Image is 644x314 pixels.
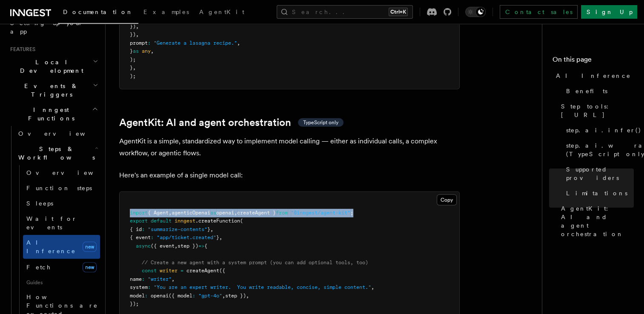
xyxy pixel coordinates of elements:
button: Toggle dark mode [465,7,486,17]
span: Guides [23,276,100,289]
a: AI Inference [552,68,634,83]
span: Events & Triggers [7,82,93,99]
span: Limitations [566,189,627,197]
span: AI Inference [556,71,631,80]
a: step.ai.infer() [563,123,634,138]
a: AgentKit [194,3,249,23]
a: Contact sales [500,5,578,19]
span: createAgent } [237,210,276,216]
span: : [142,276,145,282]
span: , [234,210,237,216]
span: } [207,226,210,232]
span: ); [130,57,136,63]
span: Steps & Workflows [15,145,95,162]
span: , [169,210,172,216]
span: openai [216,210,234,216]
span: Overview [18,130,106,137]
span: agenticOpenai [172,210,210,216]
button: Local Development [7,54,100,78]
span: ({ event [151,243,175,249]
span: "gpt-4o" [198,293,222,299]
span: Overview [26,169,114,176]
span: TypeScript only [303,119,338,126]
span: , [136,31,139,37]
span: "summarize-contents" [148,226,207,232]
span: Features [7,46,35,53]
a: Overview [15,126,100,141]
a: Documentation [58,3,138,24]
button: Search...Ctrl+K [277,5,413,19]
span: "writer" [148,276,172,282]
span: writer [160,268,177,274]
button: Steps & Workflows [15,141,100,165]
span: AI Inference [26,239,76,254]
span: new [83,242,97,252]
span: : [151,234,154,240]
span: AgentKit [199,9,244,15]
span: { event [130,234,151,240]
span: Documentation [63,9,133,15]
a: Overview [23,165,100,180]
a: Sleeps [23,196,100,211]
a: Sign Up [581,5,637,19]
span: , [219,234,222,240]
span: }); [130,301,139,307]
span: }) [130,23,136,29]
a: Fetchnew [23,259,100,276]
span: as [133,48,139,54]
span: ({ model [169,293,192,299]
span: step.ai.infer() [566,126,641,134]
span: Sleeps [26,200,53,207]
span: inngest [175,218,195,224]
a: step.ai.wrap() (TypeScript only) [563,138,634,162]
span: Step tools: [URL] [561,102,634,119]
span: "@inngest/agent-kit" [291,210,350,216]
button: Inngest Functions [7,102,100,126]
span: openai [151,293,169,299]
span: : [148,40,151,46]
span: // Create a new agent with a system prompt (you can add optional tools, too) [142,260,368,265]
a: Wait for events [23,211,100,235]
span: as [210,210,216,216]
span: , [133,65,136,71]
span: AgentKit: AI and agent orchestration [561,204,634,238]
p: AgentKit is a simple, standardized way to implement model calling — either as individual calls, a... [119,135,460,159]
span: { id [130,226,142,232]
a: Function steps [23,180,100,196]
span: .createFunction [195,218,240,224]
a: Supported providers [563,162,634,186]
button: Events & Triggers [7,78,100,102]
span: export [130,218,148,224]
span: createAgent [186,268,219,274]
span: , [175,243,177,249]
span: Benefits [566,87,607,95]
span: : [145,293,148,299]
span: } [216,234,219,240]
span: Inngest Functions [7,106,92,123]
a: Setting up your app [7,15,100,39]
span: , [237,40,240,46]
span: , [371,284,374,290]
span: { Agent [148,210,169,216]
span: "Generate a lasagna recipe." [154,40,237,46]
span: = [180,268,183,274]
a: AgentKit: AI and agent orchestration [558,201,634,242]
span: "app/ticket.created" [157,234,216,240]
p: Here's an example of a single model call: [119,169,460,181]
span: , [210,226,213,232]
a: Limitations [563,186,634,201]
kbd: Ctrl+K [389,8,408,16]
span: Local Development [7,58,93,75]
span: , [151,48,154,54]
span: : [192,293,195,299]
span: } [130,48,133,54]
span: async [136,243,151,249]
span: , [136,23,139,29]
span: , [222,293,225,299]
span: step }) [177,243,198,249]
span: const [142,268,157,274]
a: Examples [138,3,194,23]
span: Examples [143,9,189,15]
span: Fetch [26,264,51,271]
h4: On this page [552,54,634,68]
